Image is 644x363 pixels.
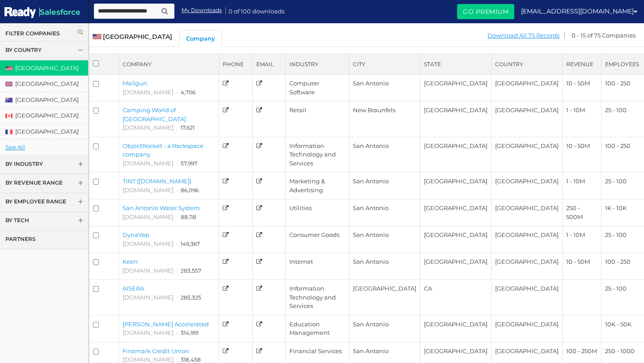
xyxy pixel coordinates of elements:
td: 25 - 100 [602,173,644,199]
td: San Antonio [349,226,420,253]
td: San Antonio [349,199,420,226]
td: United States [491,75,562,101]
img: united-states.png [5,65,13,72]
td: 10 - 50M [562,137,601,173]
span: ι [177,329,178,337]
td: CA [420,280,491,316]
td: San Antonio [349,253,420,280]
td: TX [420,101,491,137]
a: [DOMAIN_NAME] [123,186,174,194]
td: United States [491,101,562,137]
a: Go Premium [457,4,514,19]
td: TX [420,173,491,199]
td: Marketing & Advertising [286,173,349,199]
span: Alexa Rank [181,329,199,337]
td: 10K - 50K [602,315,644,342]
a: [DOMAIN_NAME] [123,356,174,363]
th: Checkmark Box [89,54,119,75]
a: Mailgun [123,80,147,87]
img: united-states.png [93,32,102,41]
a: [DOMAIN_NAME] [123,240,174,247]
th: City [349,54,420,75]
td: TX [420,315,491,342]
td: 100 - 250 [602,253,644,280]
td: TX [420,137,491,173]
span: Alexa Rank [181,160,197,168]
td: 10 - 50M [562,75,601,101]
th: State [420,54,491,75]
td: 100 - 250 [602,137,644,173]
td: 1K - 10K [602,199,644,226]
td: 100 - 250 [602,75,644,101]
th: Email [252,54,286,75]
span: [GEOGRAPHIC_DATA] [93,33,172,41]
span: ι [177,240,178,248]
td: 25 - 100 [602,280,644,316]
img: united-kingdom.png [5,80,13,88]
img: Salesforce Ready [4,6,36,20]
td: United States [491,199,562,226]
td: 1 - 10M [562,173,601,199]
td: 10 - 50M [562,253,601,280]
span: ι [177,124,178,132]
td: United States [491,280,562,316]
td: United States [491,173,562,199]
td: Consumer Goods [286,226,349,253]
td: Education Management [286,315,349,342]
span: 0 of 100 downloads [229,5,284,16]
td: San Antonio [349,75,420,101]
td: TX [420,253,491,280]
td: United States [491,253,562,280]
span: ι [177,294,178,302]
span: Alexa Rank [181,89,195,97]
a: Keen [123,258,138,265]
th: Revenue [562,54,601,75]
a: Filter Companies [5,30,83,37]
a: Download All 75 Records [487,30,560,41]
img: france.png [5,128,13,135]
a: [DOMAIN_NAME] [123,213,174,220]
span: ι [177,89,178,97]
td: 1 - 10M [562,101,601,137]
td: United States [491,226,562,253]
a: [DOMAIN_NAME] [123,89,174,96]
td: TX [420,199,491,226]
a: San Antonio Water System [123,204,200,211]
div: 0 - 15 of 75 Companies [569,23,638,40]
td: 25 - 100 [602,101,644,137]
img: canada.png [5,112,13,119]
a: My Downloads [182,6,222,14]
span: Alexa Rank [181,240,200,248]
img: australia.png [5,97,13,104]
td: Palo Alto [349,280,420,316]
td: United States [491,315,562,342]
span: ι [177,213,178,221]
td: San Antonio [349,137,420,173]
span: Alexa Rank [181,124,195,132]
a: TINT ([DOMAIN_NAME]) [123,177,191,185]
th: Country [491,54,562,75]
a: AISERA [123,285,144,292]
td: 25 - 100 [602,226,644,253]
a: [DOMAIN_NAME] [123,267,174,274]
td: Utilities [286,199,349,226]
td: TX [420,226,491,253]
a: Company [179,30,222,47]
a: Camping World of [GEOGRAPHIC_DATA] [123,106,186,122]
span: ι [177,186,178,194]
td: San Antonio [349,173,420,199]
th: Employees [602,54,644,75]
td: Information Technology and Services [286,280,349,316]
td: San Antonio [349,315,420,342]
span: ι [177,160,178,168]
a: DynaVap [123,231,149,238]
span: Salesforce [39,8,80,17]
a: ObjectRocket - a Rackspace company [123,142,203,158]
a: [PERSON_NAME] Accelerated [123,321,209,328]
th: Company [119,54,219,75]
td: Computer Software [286,75,349,101]
td: TX [420,75,491,101]
a: Firstmark Credit Union [123,347,189,355]
a: [DOMAIN_NAME] [123,294,174,301]
a: [DOMAIN_NAME] [123,124,174,131]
